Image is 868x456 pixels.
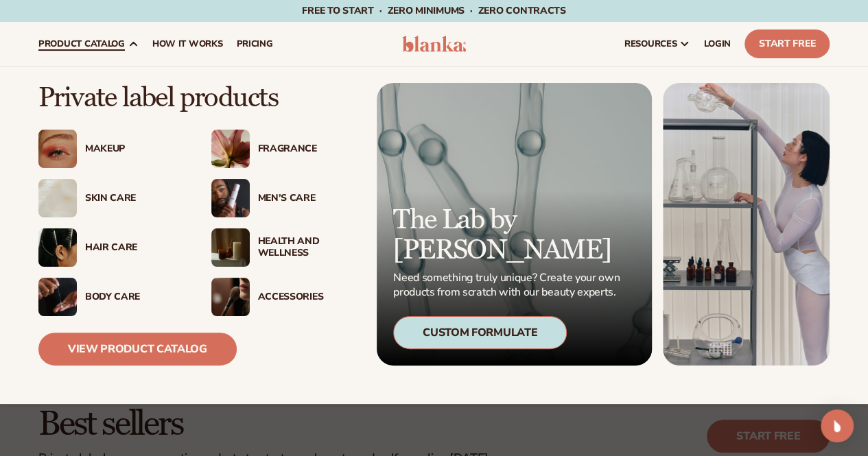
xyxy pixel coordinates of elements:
a: Female hair pulled back with clips. Hair Care [38,228,184,267]
span: pricing [236,38,272,49]
div: Hair Care [85,242,184,254]
a: Start Free [744,29,830,58]
span: product catalog [38,38,125,49]
img: Female with glitter eye makeup. [38,130,77,168]
div: Makeup [85,143,184,155]
img: Male holding moisturizer bottle. [211,179,250,217]
div: Men’s Care [258,193,357,204]
div: Skin Care [85,193,184,204]
span: Free to start · ZERO minimums · ZERO contracts [302,4,565,17]
a: Microscopic product formula. The Lab by [PERSON_NAME] Need something truly unique? Create your ow... [377,83,652,365]
a: Male holding moisturizer bottle. Men’s Care [211,179,357,217]
a: Candles and incense on table. Health And Wellness [211,228,357,267]
span: resources [624,38,677,49]
a: product catalog [32,22,145,66]
a: LOGIN [697,22,738,66]
a: How It Works [145,22,230,66]
img: Cream moisturizer swatch. [38,179,77,217]
a: Female with glitter eye makeup. Makeup [38,130,184,168]
div: Fragrance [258,143,357,155]
div: Health And Wellness [258,236,357,259]
p: Private label products [38,83,356,113]
a: pricing [229,22,279,66]
a: Male hand applying moisturizer. Body Care [38,278,184,316]
img: Pink blooming flower. [211,130,250,168]
a: Pink blooming flower. Fragrance [211,130,357,168]
a: resources [618,22,697,66]
a: View Product Catalog [38,333,237,365]
img: Candles and incense on table. [211,228,250,267]
img: Male hand applying moisturizer. [38,278,77,316]
img: Female hair pulled back with clips. [38,228,77,267]
span: How It Works [152,38,223,49]
img: Female with makeup brush. [211,278,250,316]
img: logo [402,36,467,52]
div: Open Intercom Messenger [821,409,854,442]
a: Cream moisturizer swatch. Skin Care [38,179,184,217]
div: Custom Formulate [393,316,567,349]
div: Body Care [85,291,184,303]
a: Female with makeup brush. Accessories [211,278,357,316]
div: Accessories [258,291,357,303]
img: Female in lab with equipment. [663,83,830,365]
p: Need something truly unique? Create your own products from scratch with our beauty experts. [393,271,624,300]
span: LOGIN [704,38,731,49]
p: The Lab by [PERSON_NAME] [393,205,624,265]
